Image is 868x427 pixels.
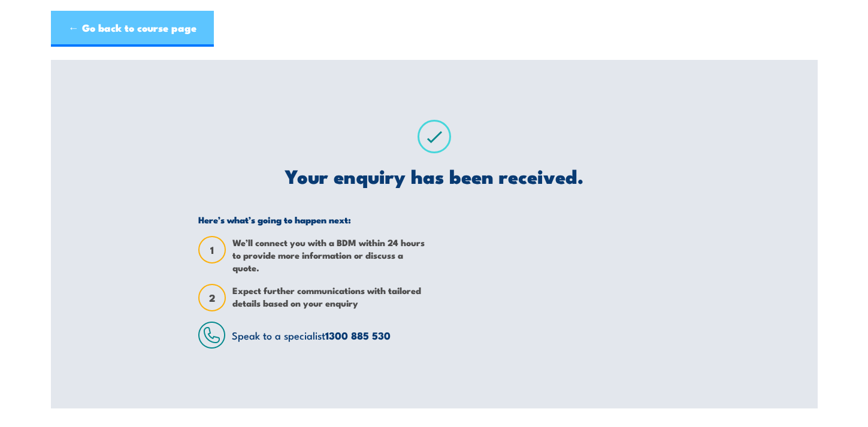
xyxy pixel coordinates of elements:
[325,328,391,343] a: 1300 885 530
[232,284,425,311] span: Expect further communications with tailored details based on your enquiry
[198,214,425,225] h5: Here’s what’s going to happen next:
[199,292,225,304] span: 2
[199,244,225,256] span: 1
[232,236,425,274] span: We’ll connect you with a BDM within 24 hours to provide more information or discuss a quote.
[51,11,214,47] a: ← Go back to course page
[198,167,670,184] h2: Your enquiry has been received.
[232,328,391,343] span: Speak to a specialist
